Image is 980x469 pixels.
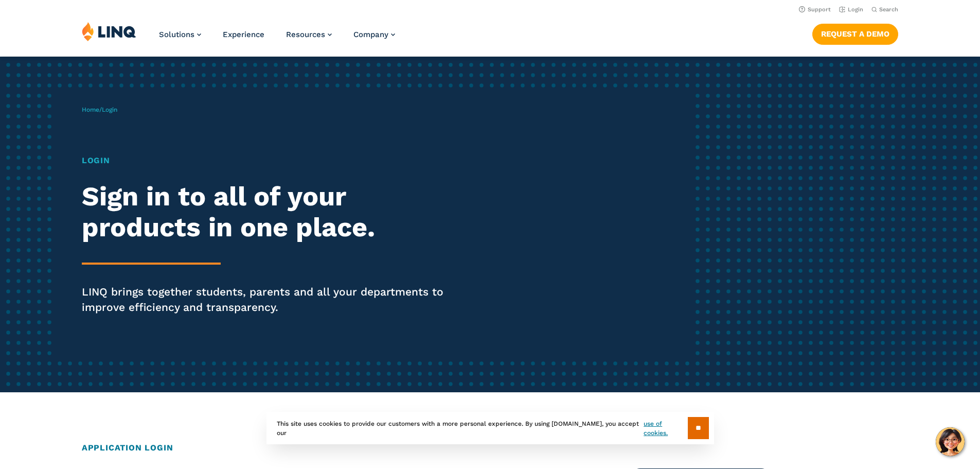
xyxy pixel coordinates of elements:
[353,30,395,39] a: Company
[159,30,194,39] span: Solutions
[353,30,388,39] span: Company
[82,284,459,315] p: LINQ brings together students, parents and all your departments to improve efficiency and transpa...
[936,427,965,456] button: Hello, have a question? Let’s chat.
[644,419,687,438] a: use of cookies.
[82,22,136,41] img: LINQ | K‑12 Software
[82,106,99,113] a: Home
[82,181,459,243] h2: Sign in to all of your products in one place.
[159,30,201,39] a: Solutions
[223,30,264,39] a: Experience
[799,6,831,13] a: Support
[82,154,459,167] h1: Login
[879,6,898,13] span: Search
[812,24,898,44] a: Request a Demo
[159,22,395,56] nav: Primary Navigation
[286,30,332,39] a: Resources
[286,30,325,39] span: Resources
[839,6,863,13] a: Login
[812,22,898,44] nav: Button Navigation
[82,106,117,113] span: /
[871,6,898,13] button: Open Search Bar
[102,106,117,113] span: Login
[266,412,714,444] div: This site uses cookies to provide our customers with a more personal experience. By using [DOMAIN...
